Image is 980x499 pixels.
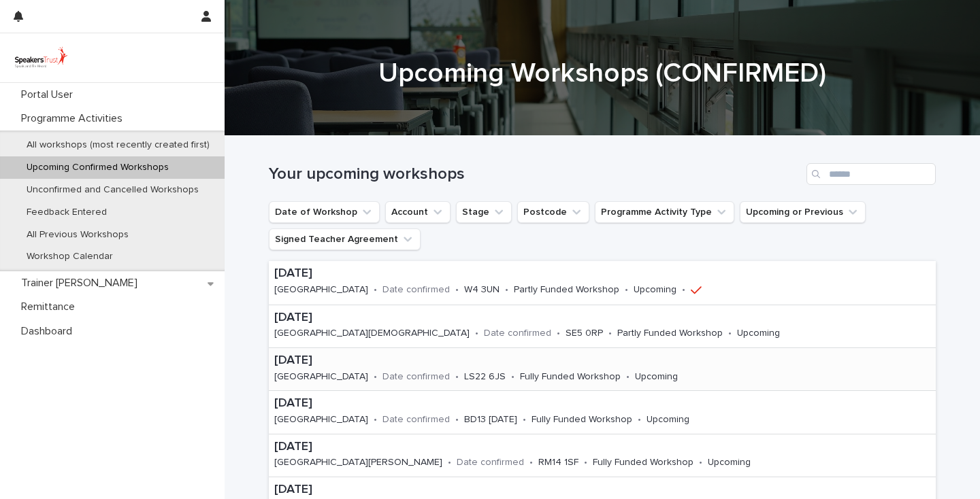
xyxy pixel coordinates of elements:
[484,328,551,339] p: Date confirmed
[16,277,148,290] p: Trainer [PERSON_NAME]
[16,184,210,196] p: Unconfirmed and Cancelled Workshops
[647,414,689,426] p: Upcoming
[737,328,780,339] p: Upcoming
[517,201,589,223] button: Postcode
[635,371,678,383] p: Upcoming
[457,457,524,468] p: Date confirmed
[274,483,759,498] p: [DATE]
[505,284,508,296] p: •
[455,414,459,426] p: •
[523,414,526,426] p: •
[269,391,936,434] a: [DATE][GEOGRAPHIC_DATA]•Date confirmed•BD13 [DATE]•Fully Funded Workshop•Upcoming
[274,371,368,383] p: [GEOGRAPHIC_DATA]
[532,414,632,426] p: Fully Funded Workshop
[269,434,936,477] a: [DATE][GEOGRAPHIC_DATA][PERSON_NAME]•Date confirmed•RM14 1SF•Fully Funded Workshop•Upcoming
[608,328,612,339] p: •
[274,396,728,411] p: [DATE]
[16,251,124,262] p: Workshop Calendar
[16,162,180,173] p: Upcoming Confirmed Workshops
[448,457,451,468] p: •
[385,201,451,223] button: Account
[16,207,118,218] p: Feedback Entered
[16,229,140,241] p: All Previous Workshops
[634,284,676,296] p: Upcoming
[269,261,936,305] a: [DATE][GEOGRAPHIC_DATA]•Date confirmed•W4 3UN•Partly Funded Workshop•Upcoming•
[593,457,693,468] p: Fully Funded Workshop
[374,414,377,426] p: •
[274,457,442,468] p: [GEOGRAPHIC_DATA][PERSON_NAME]
[455,371,459,383] p: •
[382,284,450,296] p: Date confirmed
[274,328,470,339] p: [GEOGRAPHIC_DATA][DEMOGRAPHIC_DATA]
[557,328,560,339] p: •
[566,328,603,339] p: SE5 0RP
[464,284,500,296] p: W4 3UN
[16,325,83,338] p: Dashboard
[708,457,751,468] p: Upcoming
[274,440,789,455] p: [DATE]
[514,284,619,296] p: Partly Funded Workshop
[274,284,368,296] p: [GEOGRAPHIC_DATA]
[269,348,936,391] a: [DATE][GEOGRAPHIC_DATA]•Date confirmed•LS22 6JS•Fully Funded Workshop•Upcoming
[682,284,685,296] p: •
[269,201,380,223] button: Date of Workshop
[374,371,377,383] p: •
[464,371,506,383] p: LS22 6JS
[740,201,866,223] button: Upcoming or Previous
[699,457,702,468] p: •
[16,300,86,313] p: Remittance
[464,414,517,426] p: BD13 [DATE]
[16,112,133,125] p: Programme Activities
[520,371,621,383] p: Fully Funded Workshop
[626,371,630,383] p: •
[269,165,801,184] h1: Your upcoming workshops
[269,305,936,348] a: [DATE][GEOGRAPHIC_DATA][DEMOGRAPHIC_DATA]•Date confirmed•SE5 0RP•Partly Funded Workshop•Upcoming
[511,371,514,383] p: •
[16,139,220,151] p: All workshops (most recently created first)
[638,414,641,426] p: •
[617,328,723,339] p: Partly Funded Workshop
[269,57,936,90] h1: Upcoming Workshops (CONFIRMED)
[595,201,734,223] button: Programme Activity Type
[455,284,459,296] p: •
[625,284,628,296] p: •
[382,414,450,426] p: Date confirmed
[16,88,84,101] p: Portal User
[274,311,818,326] p: [DATE]
[806,163,936,185] input: Search
[382,371,450,383] p: Date confirmed
[728,328,732,339] p: •
[274,354,716,368] p: [DATE]
[456,201,512,223] button: Stage
[529,457,533,468] p: •
[274,414,368,426] p: [GEOGRAPHIC_DATA]
[274,266,740,281] p: [DATE]
[538,457,578,468] p: RM14 1SF
[584,457,587,468] p: •
[269,228,421,250] button: Signed Teacher Agreement
[475,328,478,339] p: •
[11,44,71,71] img: UVamC7uQTJC0k9vuxGLS
[374,284,377,296] p: •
